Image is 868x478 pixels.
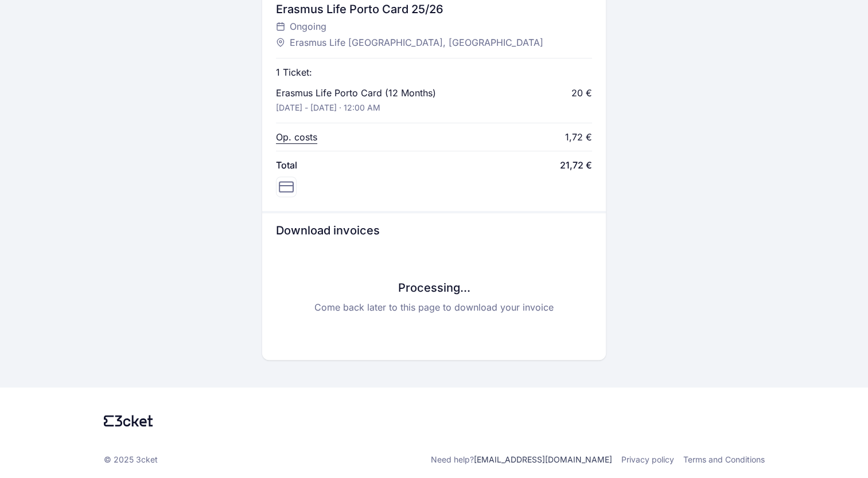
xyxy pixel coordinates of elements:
span: Total [276,158,297,172]
span: Erasmus Life [GEOGRAPHIC_DATA], [GEOGRAPHIC_DATA] [290,36,543,49]
div: 1,72 € [565,130,592,144]
p: Need help? [431,454,612,465]
div: Erasmus Life Porto Card 25/26 [276,1,592,17]
h3: Processing... [276,280,592,296]
p: © 2025 3cket [104,454,158,465]
span: 21,72 € [560,158,592,172]
p: Come back later to this page to download your invoice [276,300,592,314]
span: Ongoing [290,19,326,33]
h3: Download invoices [276,222,592,238]
p: Erasmus Life Porto Card (12 Months) [276,86,436,100]
p: [DATE] - [DATE] · 12:00 AM [276,102,380,113]
a: [EMAIL_ADDRESS][DOMAIN_NAME] [474,455,612,464]
p: 1 Ticket: [276,65,312,79]
a: Privacy policy [621,454,674,465]
a: Terms and Conditions [683,454,765,465]
p: Op. costs [276,130,317,144]
div: 20 € [571,86,592,100]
